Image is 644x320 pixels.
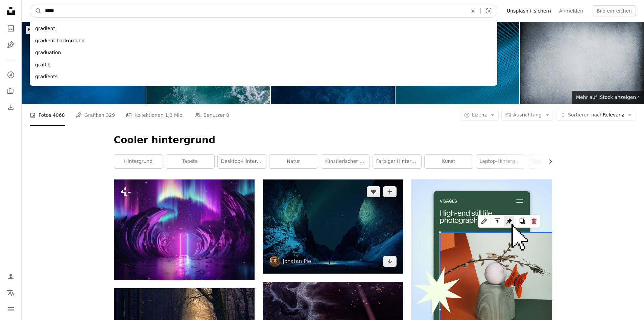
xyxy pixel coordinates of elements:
[269,155,318,168] a: Natur
[218,155,266,168] a: Desktop-Hintergrund
[544,155,552,168] button: Liste nach rechts verschieben
[22,22,146,104] img: Dunkel Blau grunge Hintergrund
[269,256,280,267] img: Zum Profil von Jonatan Pie
[383,256,397,267] a: Herunterladen
[4,101,18,114] a: Bisherige Downloads
[4,302,18,316] button: Menü
[528,155,576,168] a: Natur Hintergrund
[593,5,636,16] button: Bild einreichen
[26,26,221,34] div: 20 % [DEMOGRAPHIC_DATA] auf iStock ↗
[460,110,499,121] button: Lizenz
[114,179,255,280] img: 3D-Rendering, abstrakter rosablauer Neonhintergrund, kosmische Landschaft, Nordpolarlichter, esot...
[195,104,230,126] a: Benutzer 0
[165,111,184,119] span: 1,3 Mio.
[383,186,397,197] button: Zu Kollektion hinzufügen
[373,155,421,168] a: Farbiger Hintergrund
[472,112,487,118] span: Lizenz
[114,227,255,233] a: 3D-Rendering, abstrakter rosablauer Neonhintergrund, kosmische Landschaft, Nordpolarlichter, esot...
[513,112,542,118] span: Ausrichtung
[76,104,115,126] a: Grafiken 329
[481,4,497,17] button: Visuelle Suche
[572,91,644,104] a: Mehr auf iStock anzeigen↗
[263,179,403,274] img: northern lights
[466,4,480,17] button: Löschen
[114,134,552,146] h1: Cooler hintergrund
[367,186,380,197] button: Gefällt mir
[555,5,587,16] a: Anmelden
[30,4,497,18] form: Finden Sie Bildmaterial auf der ganzen Webseite
[226,111,229,119] span: 0
[568,112,603,118] span: Sortieren nach
[22,22,225,38] a: Premium-Bilder auf iStock durchsuchen|20 % [DEMOGRAPHIC_DATA] auf iStock↗
[30,47,497,59] div: graduation
[4,84,18,98] a: Kollektionen
[4,4,18,19] a: Startseite — Unsplash
[30,4,42,17] button: Unsplash suchen
[568,112,624,119] span: Relevanz
[4,22,18,35] a: Fotos
[556,110,636,121] button: Sortieren nachRelevanz
[30,35,497,47] div: gradient background
[4,286,18,300] button: Sprache
[126,104,184,126] a: Kollektionen 1,3 Mio.
[503,5,555,16] a: Unsplash+ sichern
[576,94,640,100] span: Mehr auf iStock anzeigen ↗
[4,68,18,82] a: Entdecken
[263,223,403,230] a: northern lights
[283,258,311,265] a: Jonatan Pie
[425,155,473,168] a: Kunst
[520,22,644,104] img: Strukturierten schwarzen und weißen Hintergrund
[321,155,369,168] a: künstlerischer Hintergrund
[28,27,123,32] span: Premium-Bilder auf iStock durchsuchen |
[30,23,497,35] div: gradient
[4,270,18,283] a: Anmelden / Registrieren
[4,38,18,51] a: Grafiken
[166,155,214,168] a: Tapete
[501,110,553,121] button: Ausrichtung
[114,155,163,168] a: Hintergrund
[476,155,525,168] a: Laptop-Hintergrundbild
[106,111,115,119] span: 329
[30,71,497,83] div: gradients
[30,59,497,71] div: graffiti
